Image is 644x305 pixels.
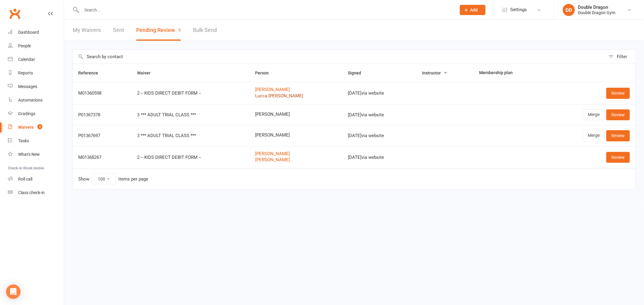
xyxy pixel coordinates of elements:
[605,50,635,64] button: Filter
[255,93,337,99] a: Lucca [PERSON_NAME]
[606,130,630,141] a: Review
[7,6,22,21] a: Clubworx
[8,121,64,134] a: Waivers 4
[348,69,368,77] button: Signed
[78,174,148,184] div: Show
[8,186,64,200] a: Class kiosk mode
[583,109,605,120] a: Merge
[78,133,126,138] div: P01367697
[255,69,275,77] button: Person
[78,155,126,160] div: M01368267
[578,5,615,10] div: Double Dragon
[18,190,45,195] div: Class check-in
[118,177,148,182] div: items per page
[18,30,39,35] div: Dashboard
[510,3,527,17] span: Settings
[137,69,157,77] button: Waiver
[474,64,544,82] th: Membership plan
[8,66,64,80] a: Reports
[78,69,105,77] button: Reference
[73,20,101,41] a: My Waivers
[78,112,126,118] div: P01367378
[8,107,64,121] a: Gradings
[255,151,337,156] a: [PERSON_NAME]
[8,148,64,161] a: What's New
[18,84,37,89] div: Messages
[136,20,181,41] button: Pending Review4
[18,98,43,102] div: Automations
[348,91,412,96] div: [DATE] via website
[348,155,412,160] div: [DATE] via website
[18,43,31,48] div: People
[617,53,627,60] div: Filter
[255,133,337,138] span: [PERSON_NAME]
[18,111,35,116] div: Gradings
[470,8,478,12] span: Add
[18,57,35,62] div: Calendar
[255,87,337,92] a: [PERSON_NAME]
[113,20,124,41] a: Sent
[6,285,21,299] div: Open Intercom Messenger
[578,10,615,15] div: Double Dragon Gym
[606,152,630,163] a: Review
[422,71,448,75] span: Instructor
[563,4,575,16] div: DD
[8,26,64,39] a: Dashboard
[255,71,275,75] span: Person
[78,91,126,96] div: M01360598
[8,172,64,186] a: Roll call
[193,20,217,41] a: Bulk Send
[18,71,33,75] div: Reports
[178,27,181,33] span: 4
[73,50,605,64] input: Search by contact
[80,6,452,14] input: Search...
[8,93,64,107] a: Automations
[18,138,29,143] div: Tasks
[8,80,64,93] a: Messages
[8,39,64,53] a: People
[348,133,412,138] div: [DATE] via website
[255,112,337,117] span: [PERSON_NAME]
[137,155,244,160] div: 2 -- KIDS DIRECT DEBIT FORM --
[583,130,605,141] a: Merge
[137,71,157,75] span: Waiver
[8,134,64,148] a: Tasks
[422,69,448,77] button: Instructor
[18,152,40,157] div: What's New
[37,124,42,129] span: 4
[606,88,630,99] a: Review
[137,91,244,96] div: 2 -- KIDS DIRECT DEBIT FORM --
[18,177,32,181] div: Roll call
[348,71,368,75] span: Signed
[255,157,337,162] a: [PERSON_NAME]
[606,109,630,120] a: Review
[348,112,412,118] div: [DATE] via website
[18,125,34,130] div: Waivers
[78,71,105,75] span: Reference
[8,53,64,66] a: Calendar
[460,5,485,15] button: Add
